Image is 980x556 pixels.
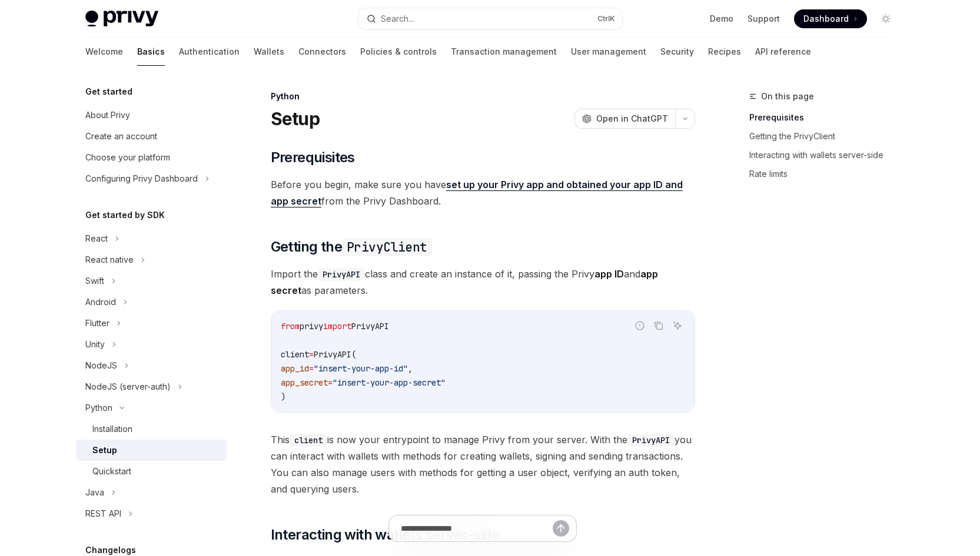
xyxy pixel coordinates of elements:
[749,108,905,127] a: Prerequisites
[271,176,695,209] span: Before you begin, make sure you have from the Privy Dashboard.
[451,38,557,66] a: Transaction management
[281,391,285,402] span: )
[85,150,170,165] div: Choose your platform
[761,89,814,103] span: On this page
[76,440,227,461] a: Setup
[300,321,323,331] span: privy
[85,38,123,66] a: Welcome
[271,237,432,256] span: Getting the
[381,12,414,26] div: Search...
[271,179,683,207] a: set up your Privy app and obtained your app ID and app secret
[137,38,165,66] a: Basics
[708,38,741,66] a: Recipes
[76,147,227,168] a: Choose your platform
[794,9,867,28] a: Dashboard
[749,146,905,165] a: Interacting with wallets server-side
[92,422,132,436] div: Installation
[318,268,365,281] code: PrivyAPI
[85,129,157,143] div: Create an account
[298,38,346,66] a: Connectors
[85,274,104,288] div: Swift
[85,85,132,99] h5: Get started
[281,349,309,360] span: client
[92,464,131,478] div: Quickstart
[85,232,108,246] div: React
[179,38,240,66] a: Authentication
[710,13,733,25] a: Demo
[803,13,849,25] span: Dashboard
[632,318,647,333] button: Report incorrect code
[92,443,117,457] div: Setup
[271,431,695,497] span: This is now your entrypoint to manage Privy from your server. With the you can interact with wall...
[553,520,569,537] button: Send message
[271,266,695,299] span: Import the class and create an instance of it, passing the Privy and as parameters.
[571,38,646,66] a: User management
[271,148,355,167] span: Prerequisites
[651,318,666,333] button: Copy the contents from the code block
[281,363,309,374] span: app_id
[85,401,112,415] div: Python
[85,208,165,222] h5: Get started by SDK
[314,363,408,374] span: "insert-your-app-id"
[408,363,413,374] span: ,
[76,418,227,440] a: Installation
[309,349,314,360] span: =
[85,108,130,122] div: About Privy
[76,126,227,147] a: Create an account
[755,38,811,66] a: API reference
[85,485,104,500] div: Java
[351,321,389,331] span: PrivyAPI
[574,109,675,129] button: Open in ChatGPT
[342,238,431,256] code: PrivyClient
[748,13,780,25] a: Support
[76,461,227,482] a: Quickstart
[76,105,227,126] a: About Privy
[597,14,615,24] span: Ctrl K
[85,295,116,309] div: Android
[271,91,695,102] div: Python
[314,349,356,360] span: PrivyAPI(
[254,38,284,66] a: Wallets
[85,337,105,351] div: Unity
[85,11,158,27] img: light logo
[281,377,328,388] span: app_secret
[594,268,624,280] strong: app ID
[85,172,198,186] div: Configuring Privy Dashboard
[660,38,694,66] a: Security
[360,38,437,66] a: Policies & controls
[670,318,685,333] button: Ask AI
[85,253,134,267] div: React native
[596,113,668,125] span: Open in ChatGPT
[323,321,351,331] span: import
[358,8,622,29] button: Search...CtrlK
[328,377,333,388] span: =
[85,507,121,521] div: REST API
[85,359,117,373] div: NodeJS
[749,127,905,146] a: Getting the PrivyClient
[85,316,109,330] div: Flutter
[627,434,675,447] code: PrivyAPI
[85,380,171,394] div: NodeJS (server-auth)
[309,363,314,374] span: =
[333,377,446,388] span: "insert-your-app-secret"
[876,9,895,28] button: Toggle dark mode
[281,321,300,331] span: from
[749,165,905,183] a: Rate limits
[271,108,320,129] h1: Setup
[290,434,327,447] code: client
